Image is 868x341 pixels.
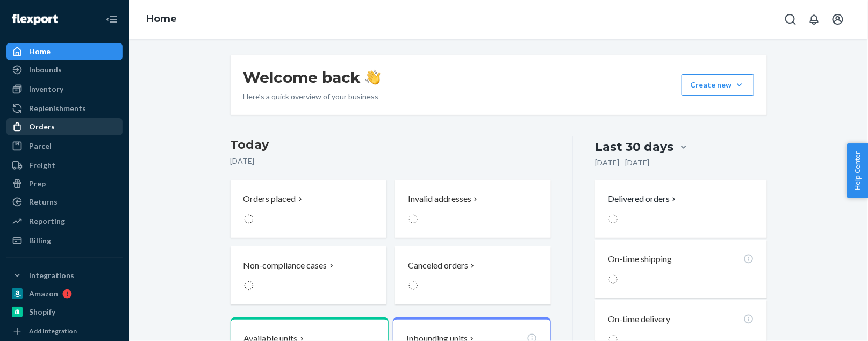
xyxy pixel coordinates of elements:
button: Non-compliance cases [231,246,386,304]
button: Help Center [847,143,868,198]
div: Inbounds [29,64,62,75]
div: Home [29,46,51,57]
h1: Welcome back [243,68,381,87]
h3: Today [231,136,551,154]
a: Amazon [6,285,123,302]
img: hand-wave emoji [365,70,381,85]
div: Reporting [29,216,65,227]
ol: breadcrumbs [138,4,185,35]
p: [DATE] [231,156,551,166]
a: Inbounds [6,61,123,78]
a: Replenishments [6,100,123,117]
p: [DATE] - [DATE] [595,157,649,168]
div: Prep [29,178,46,189]
a: Home [6,43,123,60]
p: Here’s a quick overview of your business [243,91,381,102]
p: Invalid addresses [408,193,471,205]
a: Home [146,13,177,25]
button: Open account menu [827,9,849,30]
a: Inventory [6,81,123,98]
div: Shopify [29,307,55,317]
a: Parcel [6,137,123,155]
div: Returns [29,197,58,207]
div: Add Integration [29,327,77,336]
button: Open Search Box [780,9,801,30]
div: Billing [29,235,51,246]
p: Canceled orders [408,259,468,272]
p: Non-compliance cases [243,259,327,272]
a: Shopify [6,303,123,321]
button: Delivered orders [608,193,678,205]
button: Open notifications [804,9,825,30]
a: Freight [6,157,123,174]
a: Reporting [6,213,123,230]
div: Freight [29,160,55,171]
button: Integrations [6,267,123,284]
button: Invalid addresses [395,180,551,238]
div: Inventory [29,84,63,95]
div: Last 30 days [595,139,673,155]
a: Billing [6,232,123,249]
p: On-time shipping [608,253,672,265]
button: Orders placed [231,180,386,238]
img: Flexport logo [12,14,58,25]
a: Orders [6,118,123,135]
a: Add Integration [6,325,123,338]
p: Orders placed [243,193,296,205]
div: Orders [29,121,55,132]
div: Integrations [29,270,74,281]
a: Returns [6,193,123,211]
button: Create new [682,74,754,96]
p: On-time delivery [608,313,670,325]
div: Amazon [29,288,58,299]
div: Replenishments [29,103,86,114]
button: Canceled orders [395,246,551,304]
a: Prep [6,175,123,192]
button: Close Navigation [101,9,123,30]
div: Parcel [29,141,52,151]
